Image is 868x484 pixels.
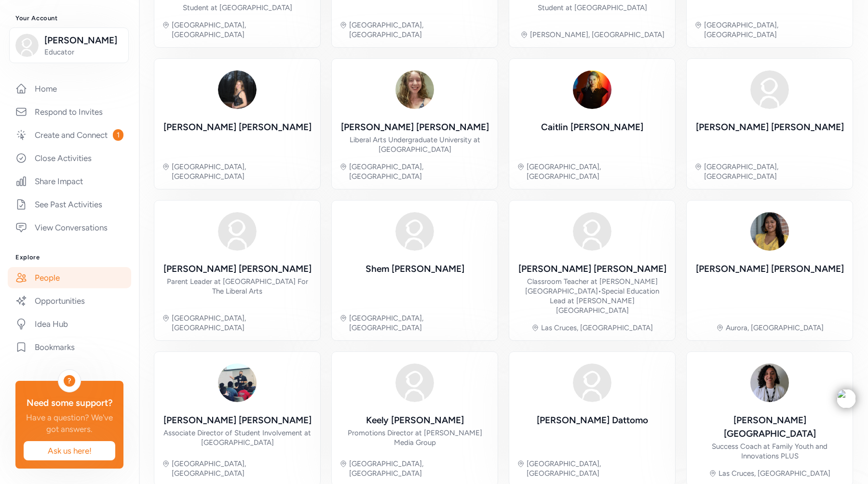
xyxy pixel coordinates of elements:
h3: Your Account [15,14,123,22]
button: [PERSON_NAME]Educator [9,27,129,63]
div: [GEOGRAPHIC_DATA], [GEOGRAPHIC_DATA] [527,459,667,478]
div: Associate Director of Student Involvement at [GEOGRAPHIC_DATA] [162,428,312,447]
a: Idea Hub [8,313,131,335]
img: Avatar [392,67,438,113]
div: [PERSON_NAME] [PERSON_NAME] [518,262,666,276]
img: Avatar [746,67,793,113]
img: Avatar [569,360,615,406]
span: Ask us here! [31,445,108,457]
div: [GEOGRAPHIC_DATA], [GEOGRAPHIC_DATA] [527,162,667,181]
h3: Explore [15,254,123,261]
div: Liberal Arts Undergraduate University at [GEOGRAPHIC_DATA] [339,135,490,154]
span: 1 [113,129,123,141]
div: [GEOGRAPHIC_DATA], [GEOGRAPHIC_DATA] [704,20,845,40]
div: [GEOGRAPHIC_DATA], [GEOGRAPHIC_DATA] [349,313,490,333]
div: Las Cruces, [GEOGRAPHIC_DATA] [541,323,653,333]
div: Aurora, [GEOGRAPHIC_DATA] [726,323,824,333]
a: Share Impact [8,171,131,192]
div: [PERSON_NAME] [GEOGRAPHIC_DATA] [694,414,845,441]
span: • [598,287,601,296]
div: [PERSON_NAME], [GEOGRAPHIC_DATA] [530,30,665,40]
div: [GEOGRAPHIC_DATA], [GEOGRAPHIC_DATA] [172,459,312,478]
div: ? [64,375,75,387]
a: People [8,267,131,288]
span: Educator [44,47,122,57]
div: Student at [GEOGRAPHIC_DATA] [538,3,647,13]
a: Close Activities [8,148,131,169]
div: Parent Leader at [GEOGRAPHIC_DATA] For The Liberal Arts [162,277,312,296]
div: Classroom Teacher at [PERSON_NAME][GEOGRAPHIC_DATA] Special Education Lead at [PERSON_NAME][GEOGR... [517,277,667,315]
a: Respond to Invites [8,101,131,122]
div: [PERSON_NAME] [PERSON_NAME] [163,262,312,276]
button: Ask us here! [23,441,116,461]
a: Opportunities [8,290,131,311]
img: Avatar [746,208,793,255]
span: [PERSON_NAME] [44,34,122,47]
a: See Past Activities [8,194,131,215]
img: Avatar [214,67,260,113]
div: Have a question? We've got answers. [23,412,116,435]
div: Las Cruces, [GEOGRAPHIC_DATA] [719,469,830,478]
div: Shem [PERSON_NAME] [366,262,464,276]
div: Promotions Director at [PERSON_NAME] Media Group [339,428,490,447]
img: Avatar [569,208,615,255]
div: [GEOGRAPHIC_DATA], [GEOGRAPHIC_DATA] [172,20,312,40]
img: Avatar [569,67,615,113]
a: Create and Connect1 [8,124,131,146]
div: [GEOGRAPHIC_DATA], [GEOGRAPHIC_DATA] [172,162,312,181]
div: [GEOGRAPHIC_DATA], [GEOGRAPHIC_DATA] [172,313,312,333]
a: Home [8,78,131,99]
a: Bookmarks [8,336,131,358]
img: Avatar [746,360,793,406]
div: [PERSON_NAME] [PERSON_NAME] [696,121,844,134]
img: Avatar [392,208,438,255]
div: [PERSON_NAME] [PERSON_NAME] [341,121,489,134]
div: [GEOGRAPHIC_DATA], [GEOGRAPHIC_DATA] [349,20,490,40]
div: Caitlin [PERSON_NAME] [541,121,643,134]
img: Avatar [214,208,260,255]
div: Student at [GEOGRAPHIC_DATA] [183,3,292,13]
div: [PERSON_NAME] Dattomo [537,414,648,427]
div: Need some support? [23,396,116,410]
div: [GEOGRAPHIC_DATA], [GEOGRAPHIC_DATA] [349,162,490,181]
div: Success Coach at Family Youth and Innovations PLUS [694,442,845,461]
img: Avatar [392,360,438,406]
div: [GEOGRAPHIC_DATA], [GEOGRAPHIC_DATA] [704,162,845,181]
div: [PERSON_NAME] [PERSON_NAME] [163,121,312,134]
img: Avatar [214,360,260,406]
div: [PERSON_NAME] [PERSON_NAME] [696,262,844,276]
div: [GEOGRAPHIC_DATA], [GEOGRAPHIC_DATA] [349,459,490,478]
a: View Conversations [8,217,131,238]
div: [PERSON_NAME] [PERSON_NAME] [163,414,312,427]
div: Keely [PERSON_NAME] [366,414,464,427]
